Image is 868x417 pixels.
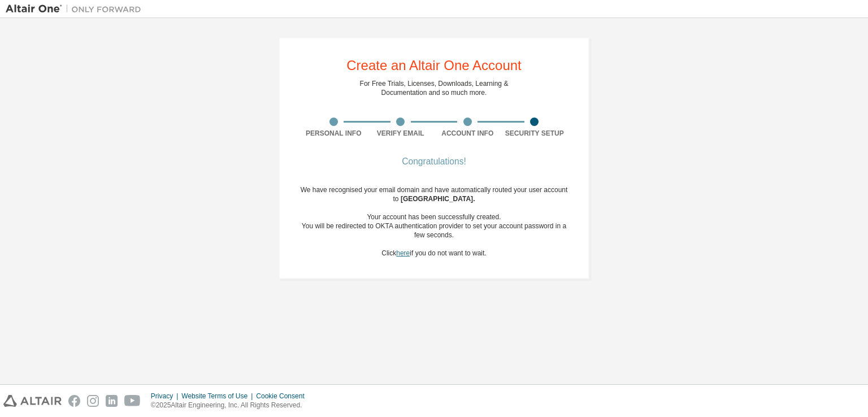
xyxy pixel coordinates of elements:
[3,395,62,407] img: altair_logo.svg
[300,185,568,258] div: We have recognised your email domain and have automatically routed your user account to Click if ...
[106,395,118,407] img: linkedin.svg
[68,395,80,407] img: facebook.svg
[6,3,147,15] img: Altair One
[300,158,568,165] div: Congratulations!
[401,195,475,203] span: [GEOGRAPHIC_DATA] .
[124,395,141,407] img: youtube.svg
[151,401,311,410] p: © 2025 Altair Engineering, Inc. All Rights Reserved.
[360,79,509,97] div: For Free Trials, Licenses, Downloads, Learning & Documentation and so much more.
[346,59,522,72] div: Create an Altair One Account
[434,129,501,138] div: Account Info
[396,249,410,257] a: here
[151,392,181,401] div: Privacy
[256,392,311,401] div: Cookie Consent
[300,212,568,221] div: Your account has been successfully created.
[300,221,568,240] div: You will be redirected to OKTA authentication provider to set your account password in a few seco...
[367,129,435,138] div: Verify Email
[87,395,99,407] img: instagram.svg
[300,129,367,138] div: Personal Info
[181,392,256,401] div: Website Terms of Use
[501,129,568,138] div: Security Setup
